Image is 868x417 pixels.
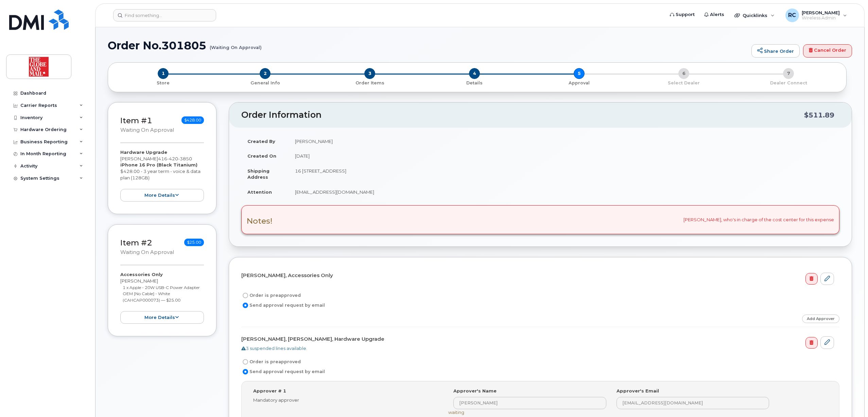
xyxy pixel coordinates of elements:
[241,345,834,352] div: 3 suspended lines available.
[247,189,272,195] strong: Attention
[123,285,200,303] small: 1 x Apple - 20W USB-C Power Adapter OEM [No Cable] - White (CAHCAP000073) — $25.00
[120,238,152,247] a: Item #2
[241,205,839,234] div: [PERSON_NAME], who's in charge of the cost center for this expense
[425,80,524,86] p: Details
[320,80,419,86] p: Order Items
[241,336,834,342] h4: [PERSON_NAME], [PERSON_NAME], Hardware Upgrade
[120,189,204,202] button: more details
[422,79,527,86] a: 4 Details
[120,149,204,202] div: [PERSON_NAME] $428.00 - 3 year term - voice & data plan (128GB)
[120,162,197,167] strong: iPhone 16 Pro (Black Titanium)
[243,369,248,374] input: Send approval request by email
[178,156,192,161] span: 3850
[803,44,852,58] a: Cancel Order
[802,315,839,323] a: Add Approver
[804,109,834,122] div: $511.89
[253,397,438,403] div: Mandatory approver
[453,388,497,394] label: Approver's Name
[120,249,174,255] small: Waiting On Approval
[241,273,834,278] h4: [PERSON_NAME], Accessories Only
[158,68,169,79] span: 1
[243,293,248,298] input: Order is preapproved
[617,388,659,394] label: Approver's Email
[241,110,804,120] h2: Order Information
[364,68,375,79] span: 3
[158,156,192,161] span: 416
[120,149,167,155] strong: Hardware Upgrade
[243,303,248,308] input: Send approval request by email
[120,311,204,324] button: more details
[260,68,271,79] span: 2
[120,271,204,324] div: [PERSON_NAME]
[114,79,213,86] a: 1 Store
[751,44,800,58] a: Share Order
[241,301,325,309] label: Send approval request by email
[243,359,248,365] input: Order is preapproved
[469,68,480,79] span: 4
[120,116,152,125] a: Item #1
[210,39,262,50] small: (Waiting On Approval)
[184,239,204,246] span: $25.00
[116,80,210,86] p: Store
[213,79,317,86] a: 2 General Info
[215,80,315,86] p: General Info
[617,397,769,409] input: Input
[241,368,325,376] label: Send approval request by email
[108,39,748,51] h1: Order No.301805
[289,134,839,149] td: [PERSON_NAME]
[289,148,839,163] td: [DATE]
[317,79,422,86] a: 3 Order Items
[241,291,301,300] label: Order is preapproved
[247,153,276,159] strong: Created On
[289,185,839,199] td: [EMAIL_ADDRESS][DOMAIN_NAME]
[120,127,174,133] small: Waiting On Approval
[289,163,839,185] td: 16 [STREET_ADDRESS]
[247,217,273,225] h3: Notes!
[120,272,163,277] strong: Accessories Only
[448,410,464,415] span: waiting
[453,397,606,409] input: Input
[181,116,204,124] span: $428.00
[247,139,275,144] strong: Created By
[247,168,270,180] strong: Shipping Address
[241,358,301,366] label: Order is preapproved
[253,388,286,394] label: Approver # 1
[167,156,178,161] span: 420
